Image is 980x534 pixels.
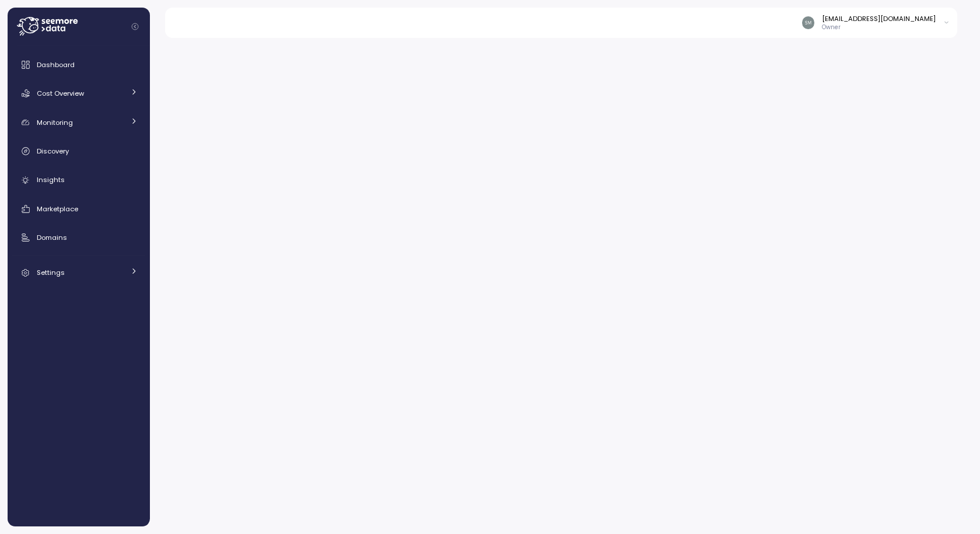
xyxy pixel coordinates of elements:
[12,82,145,105] a: Cost Overview
[128,22,142,31] button: Collapse navigation
[37,60,75,69] span: Dashboard
[37,268,65,277] span: Settings
[822,23,936,32] p: Owner
[12,53,145,76] a: Dashboard
[802,16,814,29] img: 8b38840e6dc05d7795a5b5428363ffcd
[37,233,67,242] span: Domains
[12,169,145,192] a: Insights
[12,111,145,134] a: Monitoring
[37,146,69,156] span: Discovery
[37,204,78,214] span: Marketplace
[12,197,145,221] a: Marketplace
[37,175,65,184] span: Insights
[12,139,145,163] a: Discovery
[12,226,145,249] a: Domains
[37,89,84,98] span: Cost Overview
[37,118,73,127] span: Monitoring
[12,261,145,284] a: Settings
[822,14,936,23] div: [EMAIL_ADDRESS][DOMAIN_NAME]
